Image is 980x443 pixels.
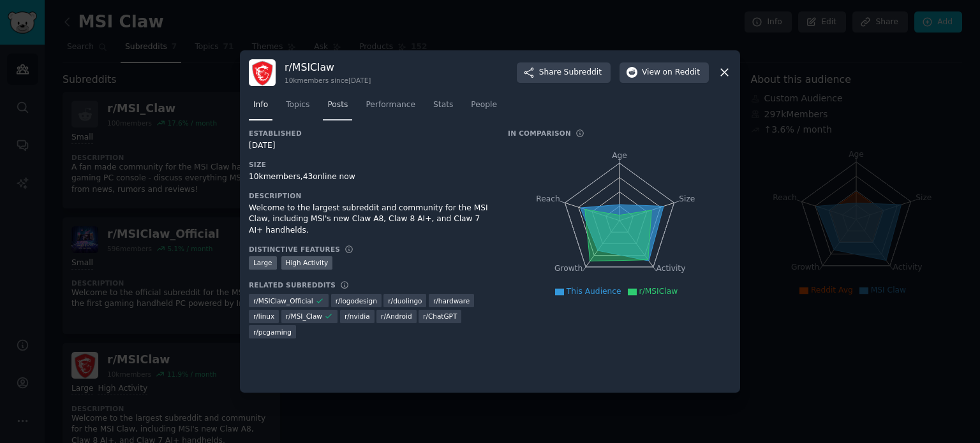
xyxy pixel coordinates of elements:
tspan: Age [612,151,627,160]
span: Stats [433,99,453,111]
a: People [466,95,501,121]
button: ShareSubreddit [517,62,611,83]
span: r/ duolingo [388,296,422,305]
span: View [642,67,700,78]
span: Posts [327,99,348,111]
button: Viewon Reddit [620,62,709,83]
div: 10k members, 43 online now [249,171,490,183]
span: r/ hardware [433,296,470,305]
span: on Reddit [663,67,700,78]
h3: In Comparison [508,129,571,138]
tspan: Activity [657,264,686,273]
div: Large [249,256,277,270]
tspan: Size [679,194,695,203]
span: r/ linux [253,312,274,321]
a: Performance [361,95,420,121]
h3: Size [249,160,490,169]
span: Topics [286,99,309,111]
div: Welcome to the largest subreddit and community for the MSI Claw, including MSI's new Claw A8, Cla... [249,203,490,236]
div: [DATE] [249,140,490,152]
span: r/ Android [381,312,412,321]
span: r/ MSIClaw_Official [253,296,313,305]
span: r/ nvidia [345,312,370,321]
span: r/ pcgaming [253,328,292,337]
a: Info [249,95,272,121]
a: Posts [323,95,352,121]
span: This Audience [567,287,621,296]
h3: Related Subreddits [249,280,336,289]
span: r/ logodesign [336,296,377,305]
tspan: Growth [554,264,583,273]
h3: Established [249,129,490,138]
h3: r/ MSIClaw [285,61,371,74]
span: Info [253,99,268,111]
div: High Activity [281,256,333,270]
tspan: Reach [536,194,560,203]
a: Topics [281,95,314,121]
div: 10k members since [DATE] [285,76,371,85]
span: Share [539,67,602,78]
span: r/ MSI_Claw [286,312,322,321]
span: People [471,99,497,111]
span: Subreddit [564,67,602,78]
span: Performance [366,99,415,111]
span: r/ ChatGPT [423,312,457,321]
span: r/MSIClaw [639,287,678,296]
a: Stats [429,95,457,121]
h3: Distinctive Features [249,245,340,254]
img: MSIClaw [249,59,276,86]
h3: Description [249,191,490,200]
